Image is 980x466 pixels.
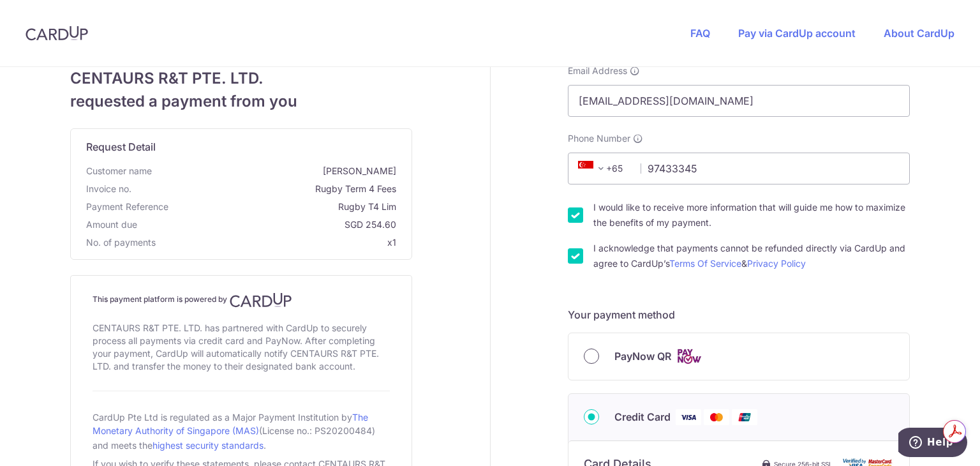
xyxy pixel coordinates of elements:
span: +65 [574,161,632,176]
div: CardUp Pte Ltd is regulated as a Major Payment Institution by (License no.: PS20200484) and meets... [93,407,390,455]
img: CardUp [26,26,88,41]
span: Rugby Term 4 Fees [137,183,396,195]
img: CardUp [230,292,292,308]
iframe: Opens a widget where you can find more information [898,428,967,460]
a: About CardUp [884,27,954,40]
span: Email Address [568,64,627,77]
span: Customer name [86,165,152,177]
h5: Your payment method [568,307,910,322]
span: requested a payment from you [70,90,412,113]
span: CENTAURS R&T PTE. LTD. [70,67,412,90]
img: Mastercard [704,409,729,425]
img: Union Pay [732,409,757,425]
img: Visa [676,409,701,425]
input: Email address [568,85,910,117]
span: Phone Number [568,132,630,145]
span: Credit Card [614,409,671,425]
span: Rugby T4 Lim [174,200,396,213]
span: PayNow QR [614,349,671,364]
span: Amount due [86,218,137,231]
div: CENTAURS R&T PTE. LTD. has partnered with CardUp to securely process all payments via credit card... [93,319,390,375]
h4: This payment platform is powered by [93,292,390,308]
span: translation missing: en.request_detail [86,140,156,153]
label: I acknowledge that payments cannot be refunded directly via CardUp and agree to CardUp’s & [593,241,910,271]
span: Invoice no. [86,183,131,195]
div: Credit Card Visa Mastercard Union Pay [584,409,894,425]
a: Pay via CardUp account [738,27,856,40]
span: SGD 254.60 [142,218,396,231]
a: Terms Of Service [669,258,741,269]
a: highest security standards [152,440,264,451]
a: Privacy Policy [747,258,806,269]
a: FAQ [690,27,710,40]
img: Cards logo [676,349,702,365]
div: PayNow QR Cards logo [584,349,894,365]
span: +65 [578,161,609,176]
label: I would like to receive more information that will guide me how to maximize the benefits of my pa... [593,200,910,230]
span: translation missing: en.payment_reference [86,201,168,212]
span: No. of payments [86,236,156,249]
span: x1 [387,237,396,248]
span: [PERSON_NAME] [157,165,396,177]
